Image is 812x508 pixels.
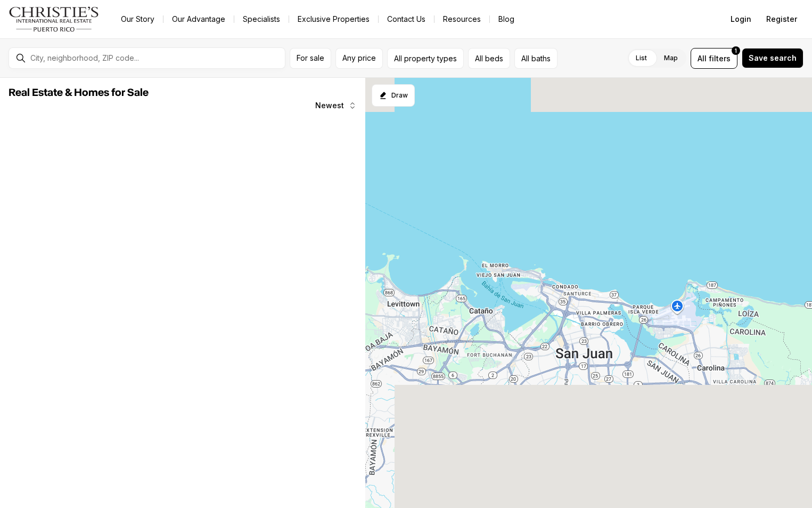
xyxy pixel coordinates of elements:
button: Start drawing [372,84,415,107]
span: Register [766,15,797,23]
button: Any price [335,48,383,69]
span: filters [709,53,731,64]
span: For sale [297,54,324,62]
button: For sale [290,48,331,69]
span: Login [731,15,751,23]
label: Map [655,49,686,68]
span: Any price [342,54,376,62]
button: Save search [742,48,803,68]
span: All [698,53,707,64]
button: Contact Us [379,12,434,27]
button: Register [760,9,803,30]
span: Real Estate & Homes for Sale [9,87,149,98]
button: All baths [514,48,557,69]
span: Newest [315,101,344,110]
button: Login [724,9,758,30]
button: Newest [309,95,363,116]
a: Our Story [112,12,163,27]
a: Blog [490,12,523,27]
button: All beds [468,48,510,69]
a: Our Advantage [163,12,234,27]
span: Save search [749,54,797,62]
img: logo [9,6,100,32]
a: Specialists [234,12,289,27]
button: Allfilters1 [691,48,737,69]
span: 1 [735,46,737,55]
button: All property types [387,48,464,69]
a: Exclusive Properties [289,12,378,27]
a: Resources [434,12,489,27]
label: List [627,49,655,68]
